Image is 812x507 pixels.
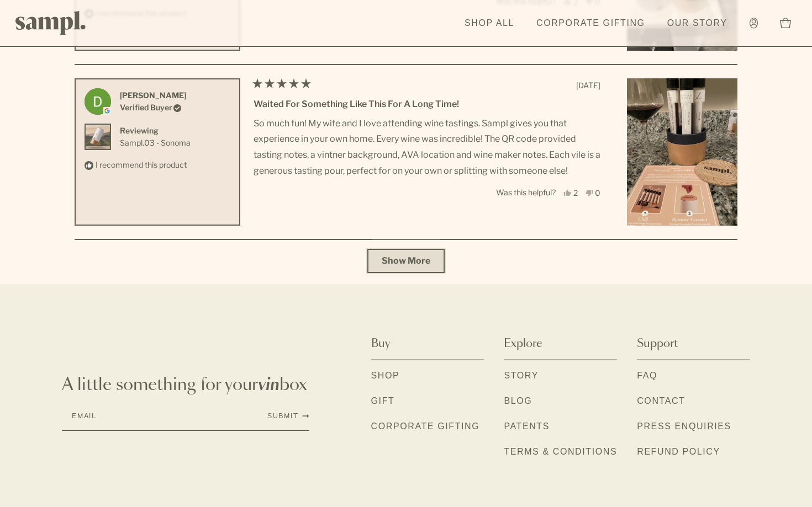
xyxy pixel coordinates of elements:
[62,375,309,395] p: A little something for your box
[586,188,601,196] button: 0
[563,188,578,196] button: 2
[371,420,480,434] a: Corporate Gifting
[637,360,750,477] div: Support
[459,11,520,35] a: Shop All
[504,394,532,409] a: Blog
[576,81,600,90] span: [DATE]
[504,445,617,460] a: Terms & Conditions
[254,116,600,179] p: So much fun! My wife and I love attending wine tastings. Sampl gives you that experience in your ...
[637,420,731,434] a: Press Enquiries
[254,97,600,111] div: Waited for something like this for a long time!
[258,377,280,393] em: vin
[96,160,187,169] span: I recommend this product
[504,420,550,434] a: Patents
[120,125,191,137] div: Reviewing
[504,360,617,477] div: Explore
[371,360,484,452] div: Buy
[637,336,678,351] span: Support
[15,11,86,35] img: Sampl logo
[120,102,186,114] div: Verified Buyer
[496,188,556,197] span: Was this helpful?
[504,369,539,383] a: Story
[662,11,733,35] a: Our Story
[531,11,651,35] a: Corporate Gifting
[637,445,720,460] a: Refund Policy
[382,255,430,266] span: Show More
[637,369,657,383] a: FAQ
[371,336,390,351] span: Buy
[267,412,309,420] button: Submit Newsletter Signup
[120,137,191,149] a: View Sampl.03 - Sonoma
[371,394,395,409] a: Gift
[367,249,445,273] button: Show more reviews
[627,78,737,226] img: Customer-uploaded image, show more details
[85,88,111,115] img: Profile picture for Dan O.
[103,107,111,115] img: google logo
[637,328,750,360] button: Support
[120,90,186,100] strong: [PERSON_NAME]
[371,328,484,360] button: Buy
[371,369,400,383] a: Shop
[504,336,542,351] span: Explore
[637,394,685,409] a: Contact
[504,328,617,360] button: Explore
